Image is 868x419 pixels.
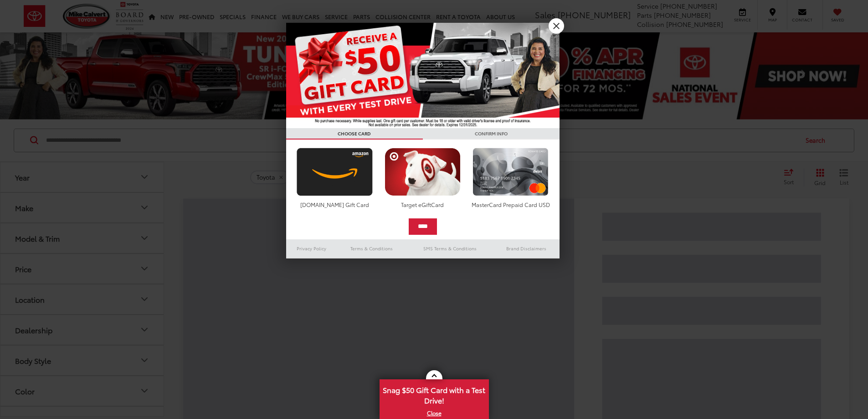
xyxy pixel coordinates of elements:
[294,148,375,196] img: amazoncard.png
[407,243,493,254] a: SMS Terms & Conditions
[286,128,423,140] h3: CHOOSE CARD
[382,201,463,208] div: Target eGiftCard
[294,201,375,208] div: [DOMAIN_NAME] Gift Card
[380,380,488,408] span: Snag $50 Gift Card with a Test Drive!
[423,128,560,140] h3: CONFIRM INFO
[286,243,337,254] a: Privacy Policy
[470,148,551,196] img: mastercard.png
[382,148,463,196] img: targetcard.png
[493,243,560,254] a: Brand Disclaimers
[337,243,406,254] a: Terms & Conditions
[286,23,560,128] img: 55838_top_625864.jpg
[470,201,551,208] div: MasterCard Prepaid Card USD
